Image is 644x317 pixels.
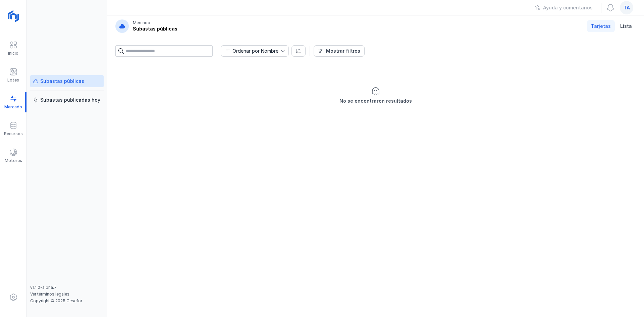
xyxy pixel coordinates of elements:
div: Ayuda y comentarios [543,4,593,11]
div: Ordenar por Nombre [232,49,278,53]
img: logoRight.svg [5,8,22,24]
button: Ayuda y comentarios [531,2,597,13]
div: No se encontraron resultados [339,98,412,104]
div: Mercado [133,20,150,25]
div: Subastas publicadas hoy [40,97,100,103]
div: Motores [5,158,22,163]
span: ta [624,4,630,11]
span: Tarjetas [591,23,611,30]
button: Mostrar filtros [314,45,365,57]
a: Tarjetas [587,20,615,32]
div: Inicio [8,51,18,56]
a: Ver términos legales [30,292,69,297]
div: Lotes [7,77,19,83]
a: Subastas publicadas hoy [30,94,104,106]
a: Subastas públicas [30,75,104,87]
div: v1.1.0-alpha.7 [30,285,104,290]
a: Lista [616,20,636,32]
div: Mostrar filtros [326,48,360,54]
div: Copyright © 2025 Cesefor [30,298,104,304]
span: Nombre [221,46,280,56]
div: Subastas públicas [133,25,177,32]
div: Recursos [4,131,23,137]
div: Subastas públicas [40,78,84,85]
span: Lista [620,23,632,30]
